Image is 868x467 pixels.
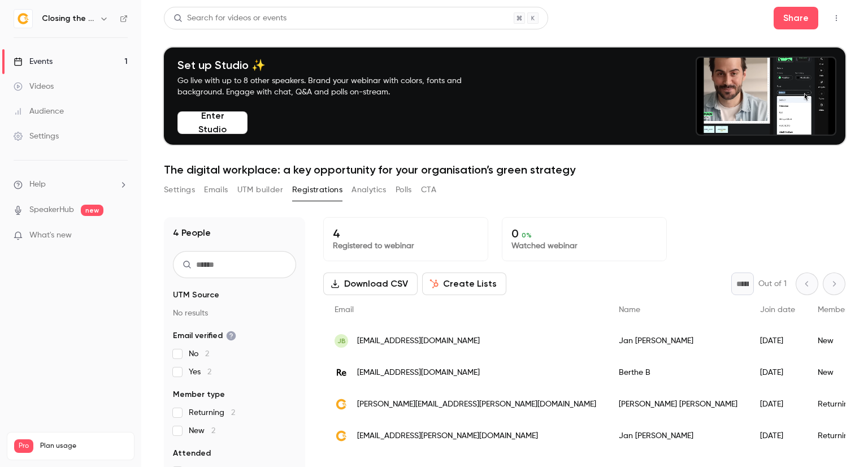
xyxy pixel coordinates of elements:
span: Email [335,306,354,314]
span: 2 [231,409,235,417]
span: 2 [207,368,211,376]
div: [DATE] [749,388,806,420]
span: Returning [189,407,235,418]
span: Name [619,306,640,314]
button: UTM builder [237,181,283,199]
button: Settings [164,181,195,199]
img: Closing the Loop [14,10,32,28]
div: Videos [14,81,54,92]
span: Join date [760,306,795,314]
span: No [189,348,209,360]
button: Enter Studio [177,111,248,134]
p: Out of 1 [758,278,787,289]
span: New [189,425,215,436]
button: Registrations [292,181,342,199]
div: Jan [PERSON_NAME] [607,325,749,357]
span: Yes [189,366,211,378]
div: Search for videos or events [173,12,287,24]
div: Jan [PERSON_NAME] [607,420,749,452]
span: Member type [173,389,225,400]
p: Go live with up to 8 other speakers. Brand your webinar with colors, fonts and background. Engage... [177,75,488,98]
p: Registered to webinar [333,240,479,252]
p: 0 [511,227,657,240]
h1: The digital workplace: a key opportunity for your organisation’s green strategy [164,163,845,176]
span: [EMAIL_ADDRESS][DOMAIN_NAME] [357,335,480,347]
p: 4 [333,227,479,240]
img: closingtheloop.eu [335,397,348,411]
div: Settings [14,131,59,142]
div: Events [14,56,53,67]
span: Attended [173,448,211,459]
h4: Set up Studio ✨ [177,58,488,72]
span: Member type [818,306,866,314]
div: Audience [14,106,64,117]
p: Watched webinar [511,240,657,252]
iframe: Noticeable Trigger [114,231,128,241]
a: SpeakerHub [29,204,74,216]
span: 2 [211,427,215,435]
div: [DATE] [749,420,806,452]
span: new [81,205,103,216]
button: Polls [396,181,412,199]
div: Berthe B [607,357,749,388]
span: Pro [14,439,33,453]
button: CTA [421,181,436,199]
span: 0 % [522,231,532,239]
img: closingtheloop.eu [335,429,348,443]
span: 2 [205,350,209,358]
button: Create Lists [422,273,506,295]
span: Email verified [173,330,236,341]
span: What's new [29,230,72,241]
p: No results [173,308,296,319]
li: help-dropdown-opener [14,179,128,191]
div: [PERSON_NAME] [PERSON_NAME] [607,388,749,420]
span: Help [29,179,46,191]
span: [EMAIL_ADDRESS][PERSON_NAME][DOMAIN_NAME] [357,430,538,442]
span: UTM Source [173,289,219,301]
button: Emails [204,181,228,199]
span: Plan usage [40,442,127,451]
h6: Closing the Loop [42,13,95,24]
button: Share [774,7,818,29]
button: Analytics [351,181,387,199]
div: [DATE] [749,325,806,357]
span: [EMAIL_ADDRESS][DOMAIN_NAME] [357,367,480,379]
span: JB [337,336,346,346]
img: relondon.gov.uk [335,366,348,379]
button: Download CSV [323,273,418,295]
h1: 4 People [173,226,211,240]
div: [DATE] [749,357,806,388]
span: [PERSON_NAME][EMAIL_ADDRESS][PERSON_NAME][DOMAIN_NAME] [357,399,596,410]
